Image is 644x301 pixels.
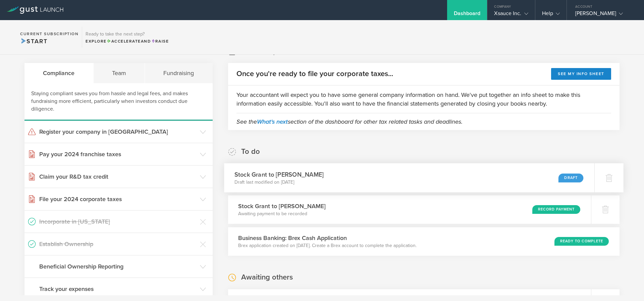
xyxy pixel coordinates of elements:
[228,227,620,256] div: Business Banking: Brex Cash ApplicationBrex application created on [DATE]. Create a Brex account ...
[234,170,324,179] h3: Stock Grant to [PERSON_NAME]
[554,237,609,246] div: Ready to Complete
[241,147,260,157] h2: To do
[39,195,197,203] h3: File your 2024 corporate taxes
[151,39,169,44] span: Raise
[39,285,197,293] h3: Track your expenses
[551,68,611,80] button: See my info sheet
[82,27,172,48] div: Ready to take the next step?ExploreAccelerateandRaise
[238,202,326,210] h3: Stock Grant to [PERSON_NAME]
[224,163,594,192] div: Stock Grant to [PERSON_NAME]Draft last modified on [DATE]Draft
[145,63,213,83] div: Fundraising
[24,63,94,83] div: Compliance
[558,173,583,182] div: Draft
[236,118,463,125] em: See the section of the dashboard for other tax related tasks and deadlines.
[86,38,169,44] div: Explore
[107,39,151,44] span: and
[228,195,591,224] div: Stock Grant to [PERSON_NAME]Awaiting payment to be recordedRecord Payment
[454,10,481,20] div: Dashboard
[575,10,632,20] div: [PERSON_NAME]
[24,83,213,121] div: Staying compliant saves you from hassle and legal fees, and makes fundraising more efficient, par...
[20,38,47,45] span: Start
[234,179,324,185] p: Draft last modified on [DATE]
[238,242,417,249] p: Brex application created on [DATE]. Create a Brex account to complete the application.
[20,32,78,36] h2: Current Subscription
[94,63,145,83] div: Team
[39,172,197,181] h3: Claim your R&D tax credit
[39,150,197,159] h3: Pay your 2024 franchise taxes
[238,234,417,242] h3: Business Banking: Brex Cash Application
[610,269,644,301] iframe: Chat Widget
[532,205,580,214] div: Record Payment
[39,240,197,248] h3: Establish Ownership
[241,273,293,282] h2: Awaiting others
[86,32,169,37] h3: Ready to take the next step?
[39,127,197,136] h3: Register your company in [GEOGRAPHIC_DATA]
[257,118,288,125] a: What's next
[542,10,560,20] div: Help
[107,39,141,44] span: Accelerate
[236,69,393,79] h2: Once you're ready to file your corporate taxes...
[238,210,326,217] p: Awaiting payment to be recorded
[494,10,528,20] div: Xsauce Inc.
[39,262,197,271] h3: Beneficial Ownership Reporting
[39,217,197,226] h3: Incorporate in [US_STATE]
[236,91,611,108] p: Your accountant will expect you to have some general company information on hand. We've put toget...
